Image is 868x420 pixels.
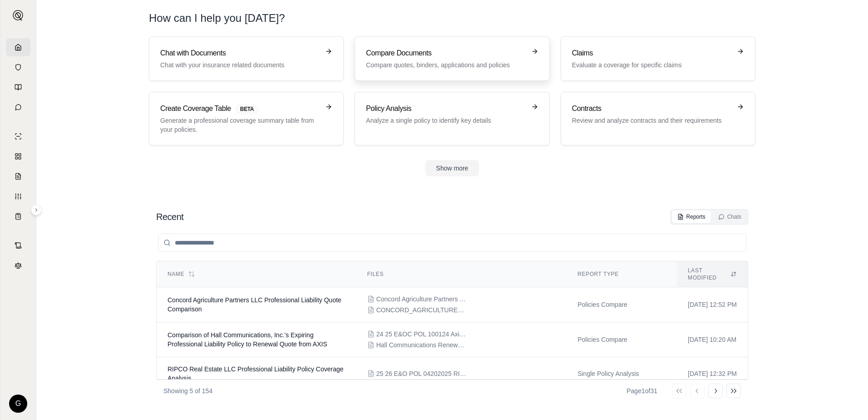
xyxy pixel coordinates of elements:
th: Report Type [567,261,677,287]
a: Policy AnalysisAnalyze a single policy to identify key details [355,92,549,145]
a: Custom Report [6,187,30,205]
p: Generate a professional coverage summary table from your policies. [160,116,320,134]
a: Chat [6,98,30,116]
h3: Compare Documents [366,48,525,59]
div: Name [168,270,345,278]
a: Single Policy [6,127,30,145]
button: Expand sidebar [9,6,27,25]
button: Reports [672,210,711,223]
a: Prompt Library [6,78,30,96]
a: Policy Comparisons [6,147,30,165]
td: Policies Compare [567,322,677,357]
a: Compare DocumentsCompare quotes, binders, applications and policies [355,36,549,81]
th: Files [356,261,567,287]
a: ContractsReview and analyze contracts and their requirements [561,92,755,145]
td: [DATE] 12:32 PM [677,357,748,390]
button: Expand sidebar [31,205,42,215]
p: Evaluate a coverage for specific claims [572,60,731,70]
p: Chat with your insurance related documents [160,60,320,70]
a: Coverage Table [6,207,30,225]
span: RIPCO Real Estate LLC Professional Liability Policy Coverage Analysis [168,365,344,382]
p: Showing 5 of 154 [163,386,212,395]
a: Contract Analysis [6,236,30,255]
td: Policies Compare [567,287,677,322]
h3: Policy Analysis [366,103,525,114]
div: Page 1 of 31 [626,386,657,395]
a: Home [6,38,30,56]
span: CONCORD_AGRICULTURE_PARTNERS_L_107918164_QUOTE_LETTER.pdf [376,305,467,315]
a: Documents Vault [6,58,30,76]
h3: Create Coverage Table [160,103,320,114]
a: Chat with DocumentsChat with your insurance related documents [149,36,344,81]
button: Show more [425,160,479,176]
span: BETA [235,104,259,114]
h3: Claims [572,48,731,59]
h3: Contracts [572,103,731,114]
img: Expand sidebar [13,10,24,21]
span: Comparison of Hall Communications, Inc.'s Expiring Professional Liability Policy to Renewal Quote... [168,331,327,348]
p: Analyze a single policy to identify key details [366,116,525,125]
a: ClaimsEvaluate a coverage for specific claims [561,36,755,81]
td: [DATE] 10:20 AM [677,322,748,357]
span: Concord Agriculture Partners LLC Professional Liability Quote Comparison [168,296,341,313]
td: [DATE] 12:52 PM [677,287,748,322]
span: 25 26 E&O POL 04202025 RIPCO Real Estate LLC Policy (STAMPED).pdf [376,369,467,378]
span: Hall Communications Renewal Quote.pdf [376,340,467,350]
p: Compare quotes, binders, applications and policies [366,60,525,70]
button: Chats [713,210,747,223]
h1: How can I help you [DATE]? [149,11,755,25]
div: Last modified [688,267,737,281]
div: G [9,395,27,413]
h2: Recent [156,210,183,223]
div: Reports [677,213,705,220]
a: Claim Coverage [6,167,30,185]
div: Chats [718,213,741,220]
td: Single Policy Analysis [567,357,677,390]
span: 24 25 E&OC POL 100124 Axis policy $17,531.pdf [376,330,467,339]
a: Create Coverage TableBETAGenerate a professional coverage summary table from your policies. [149,92,344,145]
span: Concord Agriculture Partners LLC.pdf [376,295,467,304]
a: Legal Search Engine [6,256,30,275]
p: Review and analyze contracts and their requirements [572,116,731,125]
h3: Chat with Documents [160,48,320,59]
